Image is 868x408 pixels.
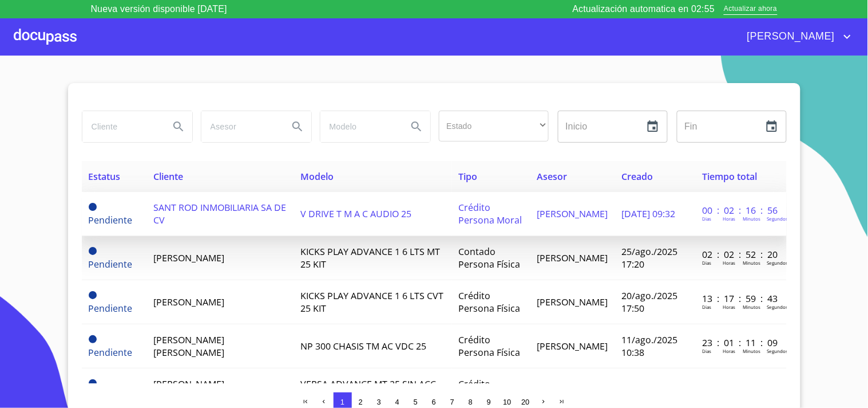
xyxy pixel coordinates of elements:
[537,296,608,308] span: [PERSON_NAME]
[724,3,777,15] span: Actualizar ahora
[320,111,398,142] input: search
[622,334,678,359] span: 11/ago./2025 10:38
[702,260,711,266] p: Dias
[459,201,522,226] span: Crédito Persona Moral
[459,378,521,403] span: Crédito Persona Física
[300,340,426,352] span: NP 300 CHASIS TM AC VDC 25
[82,111,160,142] input: search
[723,304,735,310] p: Horas
[359,398,363,406] span: 2
[702,304,711,310] p: Dias
[340,398,344,406] span: 1
[153,334,224,359] span: [PERSON_NAME] [PERSON_NAME]
[300,207,411,220] span: V DRIVE T M A C AUDIO 25
[89,203,97,211] span: Pendiente
[743,260,760,266] p: Minutos
[89,302,133,315] span: Pendiente
[165,113,192,140] button: Search
[702,292,779,305] p: 13 : 17 : 59 : 43
[89,214,133,226] span: Pendiente
[767,348,788,354] p: Segundos
[377,398,381,406] span: 3
[89,346,133,359] span: Pendiente
[89,247,97,255] span: Pendiente
[300,170,334,183] span: Modelo
[91,2,227,16] p: Nueva versión disponible [DATE]
[723,260,735,266] p: Horas
[89,258,133,270] span: Pendiente
[89,291,97,299] span: Pendiente
[702,215,711,222] p: Dias
[503,398,511,406] span: 10
[459,334,521,359] span: Crédito Persona Física
[521,398,529,406] span: 20
[300,378,439,403] span: VERSA ADVANCE MT 25 SIN ACC VERSA ADVANCE CVT 25 SIN ACC
[300,289,443,315] span: KICKS PLAY ADVANCE 1 6 LTS CVT 25 KIT
[153,296,224,308] span: [PERSON_NAME]
[537,340,608,352] span: [PERSON_NAME]
[89,379,97,387] span: Pendiente
[153,252,224,264] span: [PERSON_NAME]
[702,336,779,349] p: 23 : 01 : 11 : 09
[622,289,678,315] span: 20/ago./2025 17:50
[573,2,715,16] p: Actualización automatica en 02:55
[459,170,478,183] span: Tipo
[153,170,183,183] span: Cliente
[767,260,788,266] p: Segundos
[395,398,399,406] span: 4
[469,398,473,406] span: 8
[702,204,779,217] p: 00 : 02 : 16 : 56
[459,289,521,315] span: Crédito Persona Física
[622,207,676,220] span: [DATE] 09:32
[622,245,678,270] span: 25/ago./2025 17:20
[450,398,454,406] span: 7
[723,215,735,222] p: Horas
[487,398,491,406] span: 9
[739,28,854,46] button: account of current user
[537,207,608,220] span: [PERSON_NAME]
[739,28,841,46] span: [PERSON_NAME]
[284,113,311,140] button: Search
[153,378,224,403] span: [PERSON_NAME] [PERSON_NAME]
[743,304,760,310] p: Minutos
[767,304,788,310] p: Segundos
[403,113,430,140] button: Search
[723,348,735,354] p: Horas
[153,201,286,226] span: SANT ROD INMOBILIARIA SA DE CV
[767,215,788,222] p: Segundos
[459,245,521,270] span: Contado Persona Física
[89,170,121,183] span: Estatus
[89,335,97,343] span: Pendiente
[743,348,760,354] p: Minutos
[439,111,549,142] div: ​
[201,111,279,142] input: search
[414,398,418,406] span: 5
[743,215,760,222] p: Minutos
[702,380,779,393] p: 35 : 01 : 32 : 44
[432,398,436,406] span: 6
[537,170,568,183] span: Asesor
[300,245,440,270] span: KICKS PLAY ADVANCE 1 6 LTS MT 25 KIT
[702,170,757,183] span: Tiempo total
[702,348,711,354] p: Dias
[702,248,779,261] p: 02 : 02 : 52 : 20
[537,252,608,264] span: [PERSON_NAME]
[622,170,653,183] span: Creado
